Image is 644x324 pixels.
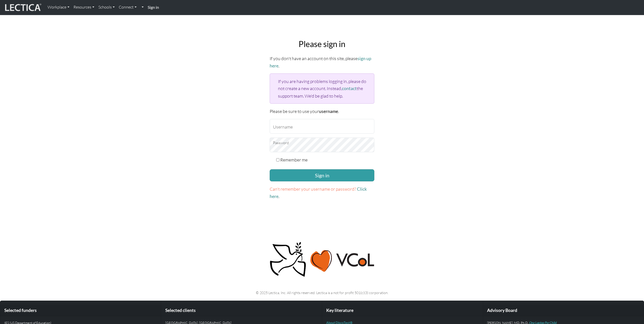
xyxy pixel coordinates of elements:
a: Workplace [46,2,71,13]
button: Sign in [270,169,374,181]
img: Peace, love, VCoL [268,241,376,278]
strong: Sign in [148,5,159,10]
p: If you don't have an account on this site, please . [270,55,374,69]
label: Remember me [280,156,308,163]
a: contact [342,86,357,91]
span: Can't remember your username or password? [270,186,356,192]
div: Advisory Board [483,305,644,316]
div: Key literature [322,305,483,316]
img: lecticalive [4,3,42,12]
p: © 2025 Lectica, Inc. All rights reserved. Lectica is a not for profit 501(c)(3) corporation. [159,290,485,296]
strong: username [319,109,338,114]
div: If you are having problems logging in, please do not create a new account. Instead, the support t... [270,73,374,103]
p: Please be sure to use your . [270,108,374,115]
a: Connect [117,2,139,13]
input: Username [270,119,374,134]
div: Selected funders [0,305,161,316]
p: . [270,185,374,200]
h2: Please sign in [270,39,374,49]
a: Resources [71,2,96,13]
div: Selected clients [161,305,322,316]
a: Schools [96,2,117,13]
a: Sign in [146,2,161,13]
